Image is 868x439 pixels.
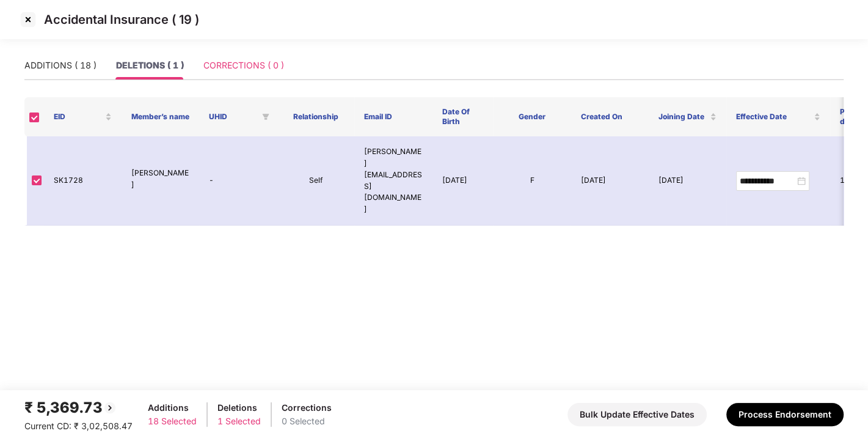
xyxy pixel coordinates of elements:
[24,59,97,72] div: ADDITIONS ( 18 )
[209,112,257,122] span: UHID
[148,415,197,428] div: 18 Selected
[571,97,648,136] th: Created On
[282,415,332,428] div: 0 Selected
[217,401,261,415] div: Deletions
[432,97,493,136] th: Date Of Birth
[277,136,354,226] td: Self
[726,403,844,426] button: Process Endorsement
[203,59,284,72] div: CORRECTIONS ( 0 )
[354,97,432,136] th: Email ID
[658,112,707,122] span: Joining Date
[44,136,122,226] td: SK1728
[103,400,117,415] img: svg+xml;base64,PHN2ZyBpZD0iQmFjay0yMHgyMCIgeG1sbnM9Imh0dHA6Ly93d3cudzMub3JnLzIwMDAvc3ZnIiB3aWR0aD...
[649,97,726,136] th: Joining Date
[44,97,122,136] th: EID
[726,97,830,136] th: Effective Date
[493,136,571,226] td: F
[260,109,272,124] span: filter
[131,168,189,191] p: [PERSON_NAME]
[24,421,133,431] span: Current CD: ₹ 3,02,508.47
[277,97,354,136] th: Relationship
[736,112,811,122] span: Effective Date
[282,401,332,415] div: Corrections
[649,136,726,226] td: [DATE]
[199,136,277,226] td: -
[354,136,432,226] td: [PERSON_NAME][EMAIL_ADDRESS][DOMAIN_NAME]
[493,97,571,136] th: Gender
[571,136,648,226] td: [DATE]
[18,10,38,29] img: svg+xml;base64,PHN2ZyBpZD0iQ3Jvc3MtMzJ4MzIiIHhtbG5zPSJodHRwOi8vd3d3LnczLm9yZy8yMDAwL3N2ZyIgd2lkdG...
[116,59,184,72] div: DELETIONS ( 1 )
[217,415,261,428] div: 1 Selected
[44,12,199,27] p: Accidental Insurance ( 19 )
[432,136,493,226] td: [DATE]
[148,401,197,415] div: Additions
[567,403,707,426] button: Bulk Update Effective Dates
[122,97,199,136] th: Member’s name
[54,112,103,122] span: EID
[262,113,269,120] span: filter
[24,396,133,419] div: ₹ 5,369.73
